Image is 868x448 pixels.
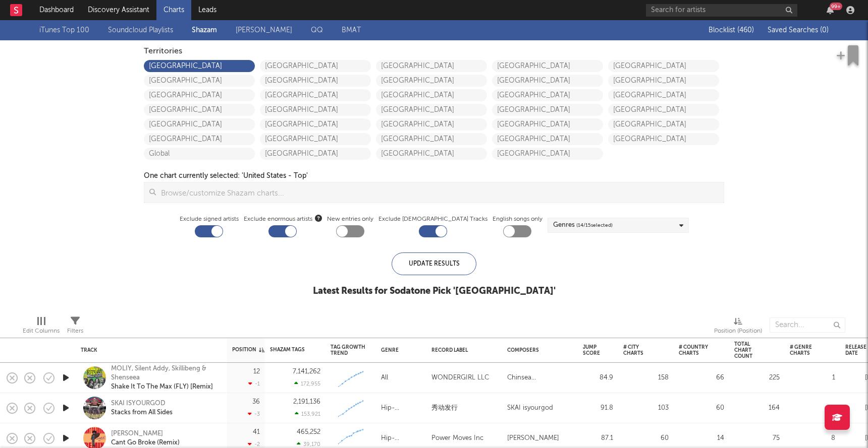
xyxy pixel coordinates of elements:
div: Edit Columns [23,325,60,337]
a: [GEOGRAPHIC_DATA] [608,104,719,116]
a: MOLIY, Silent Addy, Skillibeng & ShenseeaShake It To The Max (FLY) [Remix] [111,364,220,392]
div: # City Charts [623,344,654,356]
a: [GEOGRAPHIC_DATA] [376,148,487,160]
div: 41 [253,429,260,435]
a: BMAT [342,24,361,36]
div: 14 [790,402,835,414]
div: 75 [734,432,780,444]
div: Shake It To The Max (FLY) [Remix] [111,382,220,392]
div: Edit Columns [23,312,60,342]
a: [GEOGRAPHIC_DATA] [144,118,255,131]
a: [GEOGRAPHIC_DATA] [492,104,603,116]
button: Saved Searches (0) [765,26,829,34]
div: Filters [67,312,83,342]
div: [PERSON_NAME] [111,429,180,438]
a: [GEOGRAPHIC_DATA] [608,133,719,145]
span: Blocklist [709,27,754,34]
a: Global [144,148,255,160]
div: 39,170 [297,441,320,447]
a: [GEOGRAPHIC_DATA] [376,133,487,145]
div: Hip-Hop/Rap [381,402,421,414]
div: # Genre Charts [790,344,820,356]
div: Record Label [431,347,492,353]
a: [GEOGRAPHIC_DATA] [260,133,371,145]
div: 36 [252,399,260,405]
div: -2 [248,441,260,447]
div: Position (Position) [714,325,762,337]
div: -3 [248,411,260,417]
div: SKAI isyourgod [507,402,553,414]
div: 8 [790,432,835,444]
a: [GEOGRAPHIC_DATA] [144,89,255,101]
button: 99+ [827,6,834,14]
div: Cant Go Broke (Remix) [111,438,180,447]
a: [GEOGRAPHIC_DATA] [608,89,719,101]
div: Tag Growth Trend [331,344,366,356]
a: [GEOGRAPHIC_DATA] [144,75,255,87]
input: Search for artists [646,4,797,17]
div: 2,191,136 [293,399,320,405]
div: 158 [623,372,669,384]
div: Track [81,347,217,353]
a: [GEOGRAPHIC_DATA] [376,89,487,101]
a: [GEOGRAPHIC_DATA] [260,89,371,101]
div: 60 [623,432,669,444]
label: Exclude [DEMOGRAPHIC_DATA] Tracks [378,213,487,225]
div: Total Chart Count [734,341,765,359]
div: 225 [734,372,780,384]
a: [GEOGRAPHIC_DATA] [608,118,719,131]
div: 465,252 [297,429,320,435]
label: New entries only [327,213,373,225]
a: SKAI ISYOURGODStacks from All Sides [111,399,173,417]
div: 172,955 [294,380,320,387]
a: [PERSON_NAME] [236,24,292,36]
a: [GEOGRAPHIC_DATA] [492,133,603,145]
div: 1 [790,372,835,384]
a: [GEOGRAPHIC_DATA] [144,133,255,145]
span: Saved Searches [768,27,829,34]
div: 7,141,262 [293,368,320,375]
a: [GEOGRAPHIC_DATA] [492,118,603,131]
a: [GEOGRAPHIC_DATA] [492,60,603,72]
div: Territories [144,45,724,57]
label: Exclude signed artists [180,213,239,225]
div: -1 [248,380,260,387]
div: 60 [679,402,724,414]
div: # Country Charts [679,344,709,356]
a: Soundcloud Playlists [108,24,173,36]
span: ( 14 / 15 selected) [576,219,613,231]
div: All [381,372,388,384]
div: Position (Position) [714,312,762,342]
span: ( 460 ) [737,27,754,34]
div: Update Results [392,252,476,275]
div: Jump Score [583,344,600,356]
div: SKAI ISYOURGOD [111,399,173,408]
div: Composers [507,347,568,353]
label: English songs only [493,213,542,225]
div: 66 [679,372,724,384]
div: Filters [67,325,83,337]
div: Latest Results for Sodatone Pick ' [GEOGRAPHIC_DATA] ' [313,285,556,297]
a: [GEOGRAPHIC_DATA] [492,148,603,160]
a: [GEOGRAPHIC_DATA] [260,104,371,116]
a: [GEOGRAPHIC_DATA] [260,75,371,87]
div: Power Moves Inc [431,432,483,444]
a: [GEOGRAPHIC_DATA] [492,75,603,87]
a: [GEOGRAPHIC_DATA] [376,60,487,72]
span: Exclude enormous artists [244,213,322,225]
span: ( 0 ) [820,27,829,34]
a: [GEOGRAPHIC_DATA] [260,60,371,72]
button: Exclude enormous artists [315,213,322,223]
div: Hip-Hop/Rap [381,432,421,444]
div: 164 [734,402,780,414]
div: MOLIY, Silent Addy, Skillibeng & Shenseea [111,364,220,382]
div: 12 [253,368,260,375]
div: 84.9 [583,372,613,384]
div: 秀动发行 [431,402,458,414]
div: 91.8 [583,402,613,414]
a: [GEOGRAPHIC_DATA] [144,104,255,116]
div: Position [232,347,264,353]
a: [GEOGRAPHIC_DATA] [608,60,719,72]
div: 153,921 [295,411,320,417]
a: [GEOGRAPHIC_DATA] [376,75,487,87]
